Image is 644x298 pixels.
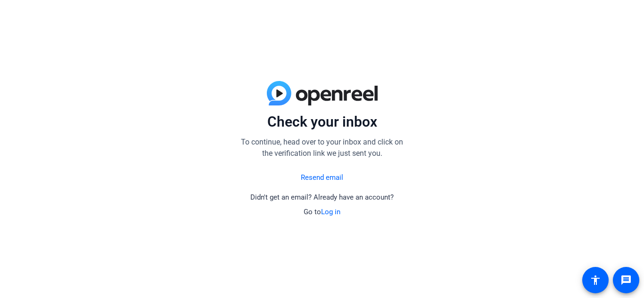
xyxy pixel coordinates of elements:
[620,274,632,286] mat-icon: message
[237,137,407,159] p: To continue, head over to your inbox and click on the verification link we just sent you.
[590,274,601,286] mat-icon: accessibility
[250,193,394,201] span: Didn't get an email? Already have an account?
[267,81,378,105] img: blue-gradient.svg
[301,172,343,183] a: Resend email
[237,113,407,131] p: Check your inbox
[304,208,340,216] span: Go to
[321,208,340,216] a: Log in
